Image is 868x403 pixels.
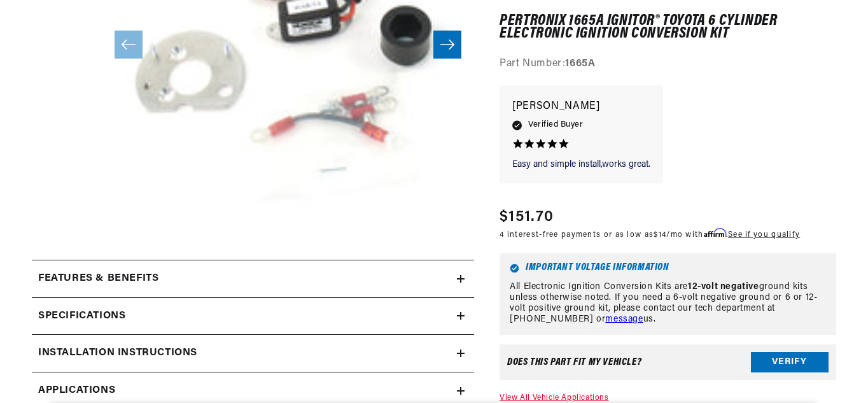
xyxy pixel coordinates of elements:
[704,229,726,238] span: Affirm
[728,232,800,239] a: See if you qualify - Learn more about Affirm Financing (opens in modal)
[433,31,461,59] button: Slide right
[654,232,666,239] span: $14
[38,345,197,362] h2: Installation instructions
[38,383,115,399] span: Applications
[38,308,125,325] h2: Specifications
[751,353,829,373] button: Verify
[512,98,650,116] p: [PERSON_NAME]
[565,59,595,69] strong: 1665A
[507,358,641,368] div: Does This part fit My vehicle?
[500,395,608,402] a: View All Vehicle Applications
[32,260,474,297] summary: Features & Benefits
[32,298,474,335] summary: Specifications
[500,57,836,73] div: Part Number:
[510,282,826,325] p: All Electronic Ignition Conversion Kits are ground kits unless otherwise noted. If you need a 6-v...
[510,264,826,273] h6: Important Voltage Information
[500,15,836,41] h1: PerTronix 1665A Ignitor® Toyota 6 cylinder Electronic Ignition Conversion Kit
[512,159,650,171] p: Easy and simple install,works great.
[32,335,474,372] summary: Installation instructions
[605,315,643,324] a: message
[688,282,759,292] strong: 12-volt negative
[528,118,583,132] span: Verified Buyer
[500,229,800,241] p: 4 interest-free payments or as low as /mo with .
[38,271,158,287] h2: Features & Benefits
[500,206,554,229] span: $151.70
[115,31,143,59] button: Slide left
